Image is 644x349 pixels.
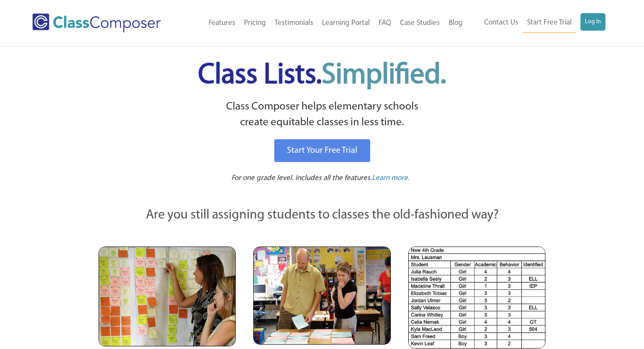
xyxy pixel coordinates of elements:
[580,13,605,31] a: Log In
[523,13,576,33] a: Start Free Trial
[444,14,467,33] a: Blog
[396,14,444,33] a: Case Studies
[270,14,318,33] a: Testimonials
[322,61,446,90] span: Simplified.
[198,61,446,90] span: Class Lists.
[253,247,390,344] img: Blue and Pink Paper Cards
[240,14,270,33] a: Pricing
[231,174,372,182] span: For one grade level. Includes all the features.
[318,14,374,33] a: Learning Portal
[32,14,161,32] img: Class Composer
[467,13,605,33] nav: Header Menu
[184,14,467,33] nav: Header Menu
[204,14,240,33] a: Features
[99,206,545,225] p: Are you still assigning students to classes the old-fashioned way?
[374,14,396,33] a: FAQ
[99,247,236,346] img: Teachers Looking at Sticky Notes
[408,247,545,349] img: Spreadsheets
[372,174,410,182] span: Learn more.
[274,139,370,162] a: Start Your Free Trial
[480,13,523,32] a: Contact Us
[372,173,410,184] a: Learn more.
[287,146,357,155] span: Start Your Free Trial
[97,99,547,131] p: Class Composer helps elementary schools create equitable classes in less time.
